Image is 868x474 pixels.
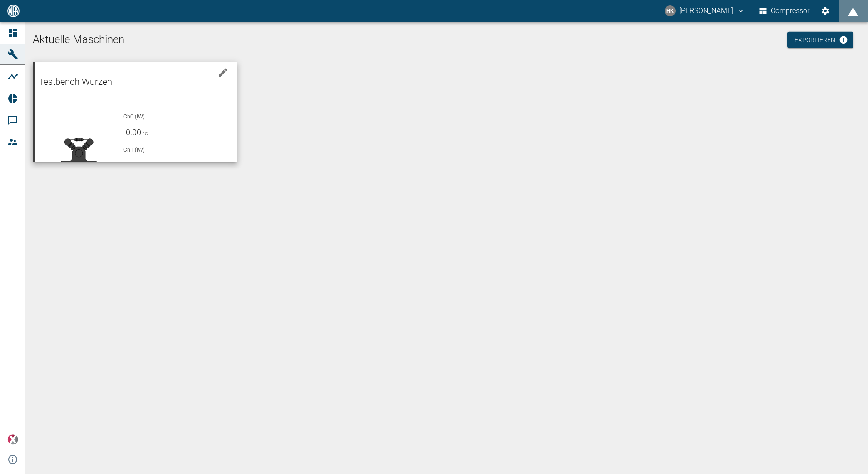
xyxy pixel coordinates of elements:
[123,147,145,153] span: Ch1 (IW)
[839,35,848,44] svg: Jetzt mit HF Export
[6,5,20,17] img: logo
[665,5,676,16] div: HK
[787,32,853,49] a: Exportieren
[663,3,746,19] button: heiner.kaestner@neuman-esser.de
[758,3,812,19] button: Compressor
[123,161,143,170] span: 23.52
[123,128,141,137] span: -0.00
[39,76,112,87] span: Testbench Wurzen
[817,3,833,19] button: Einstellungen
[123,114,145,120] span: Ch0 (IW)
[33,33,861,47] h1: Aktuelle Maschinen
[214,64,232,82] button: edit machine
[7,434,18,445] img: Xplore Logo
[141,131,148,136] span: °C
[33,62,237,162] a: Testbench Wurzenedit machineCh0 (IW)-0.00°CCh1 (IW)23.52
